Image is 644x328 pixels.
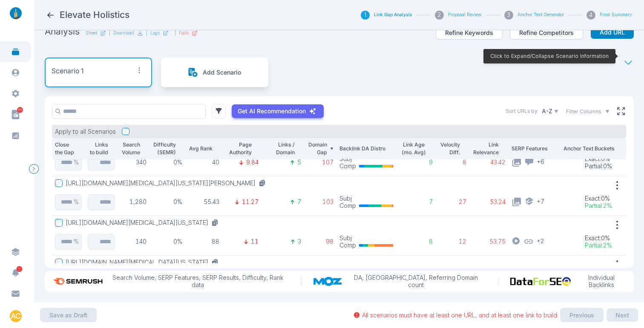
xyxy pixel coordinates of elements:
[542,107,552,115] p: A-Z
[106,274,289,289] p: Search Volume, SERP Features, SERP Results, Difficulty, Rank data
[298,238,301,245] p: 3
[435,11,444,20] div: 2
[307,158,333,166] p: 107
[537,157,544,165] span: + 6
[374,12,412,18] button: Link Gap Analysis
[307,238,333,245] p: 98
[203,69,241,76] p: Add Scenario
[575,274,628,289] p: Individual Backlinks
[585,162,612,170] p: Partial : 0%
[510,277,575,286] img: data_for_seo_logo.e5120ddb.png
[188,145,213,152] p: Avg Rank
[60,9,129,21] h2: Elevate Holistics
[472,198,506,206] p: 53.24
[225,141,252,156] p: Page Authority
[66,259,222,266] button: [URL][DOMAIN_NAME][MEDICAL_DATA][US_STATE]
[586,11,595,20] div: 4
[401,158,433,166] p: 9
[246,158,259,166] p: 9.84
[307,141,327,156] p: Domain Gap
[585,202,612,210] p: Partial : 2%
[563,145,623,152] p: Anchor Text Buckets
[313,277,347,286] img: moz_logo.a3998d80.png
[517,12,564,18] button: Anchor Text Generator
[88,141,108,156] p: Links to build
[45,26,80,37] h2: Analysis
[121,238,147,245] p: 140
[152,141,176,156] p: Difficulty (SEMR)
[361,11,370,20] div: 1
[251,238,259,245] p: 11
[188,158,219,166] p: 40
[566,108,610,115] button: Filter Columns
[232,104,324,118] button: Get AI Recommendation
[86,30,97,36] p: Sheet
[55,141,75,156] p: Close the Gap
[121,158,147,166] p: 340
[188,67,241,78] button: Add Scenario
[121,141,140,156] p: Search Volume
[242,198,259,206] p: 11.27
[585,195,612,202] p: Exact : 0%
[297,198,301,206] p: 7
[7,7,25,19] img: linklaunch_small.2ae18699.png
[472,141,499,156] p: Link Relevance
[74,198,79,206] p: %
[439,141,460,156] p: Velocity Diff.
[150,30,160,36] p: Logs
[339,234,356,242] p: Subj
[490,52,609,60] p: Click to Expand/Collapse Scenario Information
[537,197,544,205] span: + 7
[591,26,634,39] button: Add URL
[307,198,333,206] p: 103
[113,30,134,36] p: Download
[566,108,601,115] span: Filter Columns
[472,158,506,166] p: 43.42
[188,198,219,206] p: 55.43
[66,219,222,227] button: [URL][DOMAIN_NAME][MEDICAL_DATA][US_STATE]
[510,26,583,40] button: Refine Competitors
[472,238,506,245] p: 53.75
[238,107,306,115] p: Get AI Recommendation
[362,311,557,319] p: All scenarios must have at least one URL, and at least one link to build
[504,11,513,20] div: 3
[74,238,79,245] p: %
[17,107,23,113] span: 63
[607,308,638,322] button: Next
[346,274,486,289] p: DA, [GEOGRAPHIC_DATA], Referring Domain count
[506,107,538,115] label: Sort URLs by
[560,308,604,322] button: Previous
[339,242,356,249] p: Comp
[339,162,356,170] p: Comp
[439,238,466,245] p: 12
[152,158,183,166] p: 0%
[175,30,198,36] div: |
[66,179,269,187] button: [URL][DOMAIN_NAME][MEDICAL_DATA][US_STATE][PERSON_NAME]
[86,30,110,36] a: Sheet|
[52,66,83,77] p: Scenario 1
[448,12,482,18] button: Proposal Review
[439,198,466,206] p: 27
[188,238,219,245] p: 88
[40,308,97,322] button: Save as Draft
[146,30,169,36] div: |
[401,238,433,245] p: 8
[585,242,612,249] p: Partial : 2%
[600,12,632,18] button: Final Summary
[439,158,466,166] p: 8
[339,145,395,152] p: Backlink DA Distro
[297,158,301,166] p: 5
[339,202,356,210] p: Comp
[74,158,79,166] p: %
[121,198,147,206] p: 1,280
[179,30,189,36] p: Fails
[264,141,295,156] p: Links / Domain
[585,234,612,242] p: Exact : 0%
[55,128,116,135] p: Apply to all Scenarios
[152,238,183,245] p: 0%
[339,195,356,202] p: Subj
[401,198,433,206] p: 7
[540,106,560,117] button: A-Z
[401,141,426,156] p: Link Age (mo. Avg)
[436,26,503,40] button: Refine Keywords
